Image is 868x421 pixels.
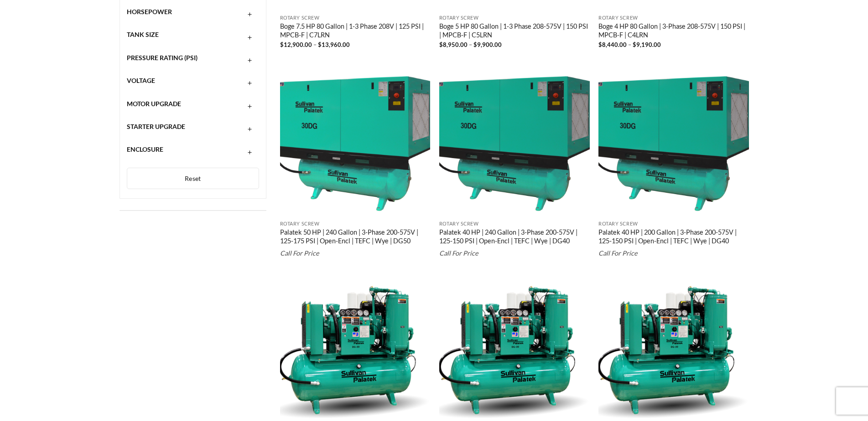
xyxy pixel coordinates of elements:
img: Palatek 40 HP | 200 Gallon | 3-Phase 200-575V | 125-150 PSI | Open-Encl | TEFC | Wye | DG40 [598,66,749,216]
a: Boge 4 HP 80 Gallon | 3-Phase 208-575V | 150 PSI | MPCB-F | C4LRN [598,22,749,41]
p: Rotary Screw [439,221,590,227]
bdi: 8,440.00 [598,41,627,48]
span: Horsepower [127,8,172,15]
span: Enclosure [127,145,163,153]
span: $ [473,41,477,48]
a: Boge 7.5 HP 80 Gallon | 1-3 Phase 208V | 125 PSI | MPCB-F | C7LRN [280,22,431,41]
p: Rotary Screw [280,15,431,21]
p: Rotary Screw [598,221,749,227]
img: Palatek 50 HP | 240 Gallon | 3-Phase 200-575V | 125-175 PSI | Open-Encl | TEFC | Wye | DG50 [280,66,431,216]
bdi: 9,900.00 [473,41,502,48]
bdi: 9,190.00 [633,41,661,48]
span: Voltage [127,77,155,84]
em: Call For Price [598,249,638,257]
p: Rotary Screw [439,15,590,21]
span: Reset [185,175,201,182]
em: Call For Price [439,249,478,257]
bdi: 12,900.00 [280,41,312,48]
button: Reset [127,168,260,190]
a: Boge 5 HP 80 Gallon | 1-3 Phase 208-575V | 150 PSI | MPCB-F | C5LRN [439,22,590,41]
em: Call For Price [280,249,319,257]
a: Palatek 40 HP | 240 Gallon | 3-Phase 200-575V | 125-150 PSI | Open-Encl | TEFC | Wye | DG40 [439,228,590,246]
p: Rotary Screw [280,221,431,227]
a: Palatek 40 HP | 200 Gallon | 3-Phase 200-575V | 125-150 PSI | Open-Encl | TEFC | Wye | DG40 [598,228,749,246]
span: – [313,41,317,48]
span: $ [633,41,636,48]
span: $ [280,41,284,48]
span: – [628,41,631,48]
a: Palatek 50 HP | 240 Gallon | 3-Phase 200-575V | 125-175 PSI | Open-Encl | TEFC | Wye | DG50 [280,228,431,246]
span: $ [439,41,443,48]
bdi: 8,950.00 [439,41,468,48]
span: – [469,41,472,48]
span: $ [598,41,602,48]
span: Tank Size [127,31,159,38]
p: Rotary Screw [598,15,749,21]
span: $ [318,41,322,48]
span: Pressure Rating (PSI) [127,54,198,62]
span: Starter Upgrade [127,123,185,130]
span: Motor Upgrade [127,100,181,108]
img: Palatek 40 HP | 240 Gallon | 3-Phase 200-575V | 125-150 PSI | Open-Encl | TEFC | Wye | DG40 [439,66,590,216]
bdi: 13,960.00 [318,41,350,48]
